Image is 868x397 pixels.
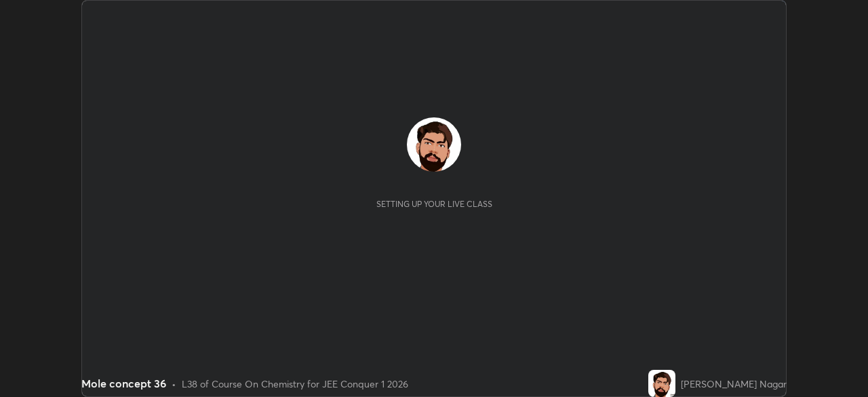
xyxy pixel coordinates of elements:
[407,117,461,172] img: 8a6df0ca86aa4bafae21e328bd8b9af3.jpg
[81,375,166,392] div: Mole concept 36
[182,377,408,391] div: L38 of Course On Chemistry for JEE Conquer 1 2026
[681,377,787,391] div: [PERSON_NAME] Nagar
[648,370,675,397] img: 8a6df0ca86aa4bafae21e328bd8b9af3.jpg
[376,199,492,209] div: Setting up your live class
[172,377,176,391] div: •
